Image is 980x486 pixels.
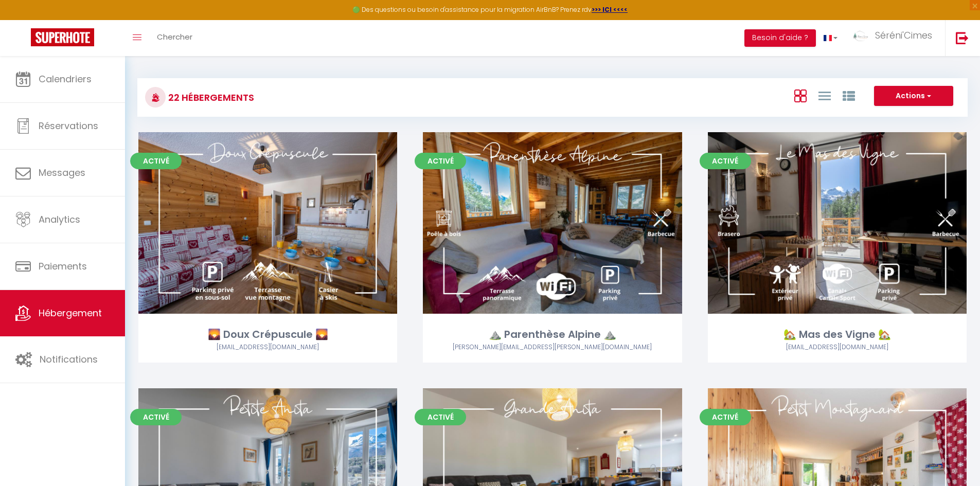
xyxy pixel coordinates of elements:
a: >>> ICI <<<< [592,5,628,14]
a: Chercher [149,20,200,56]
div: 🌄 Doux Crépuscule 🌄 [138,327,397,343]
span: Activé [415,409,466,425]
span: Messages [39,166,85,179]
span: Hébergement [39,307,102,319]
span: Séréni'Cimes [875,29,932,42]
img: logout [956,31,969,44]
span: Activé [415,153,466,169]
span: Activé [130,153,182,169]
span: Calendriers [39,73,92,85]
span: Activé [130,409,182,425]
div: ⛰️ Parenthèse Alpine ⛰️ [423,327,682,343]
span: Réservations [39,119,98,132]
span: Activé [700,409,751,425]
span: Analytics [39,213,80,226]
a: Vue en Liste [818,87,831,104]
span: Notifications [40,353,98,366]
div: Airbnb [138,343,397,352]
img: Super Booking [31,28,94,46]
div: Airbnb [708,343,967,352]
div: Airbnb [423,343,682,352]
button: Besoin d'aide ? [744,29,816,47]
span: Activé [700,153,751,169]
a: Vue en Box [794,87,807,104]
img: ... [853,30,868,41]
a: Vue par Groupe [843,87,855,104]
button: Actions [874,86,953,106]
a: ... Séréni'Cimes [845,20,945,56]
span: Paiements [39,260,87,273]
h3: 22 Hébergements [166,86,254,109]
div: 🏡 Mas des Vigne 🏡 [708,327,967,343]
span: Chercher [157,31,192,42]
